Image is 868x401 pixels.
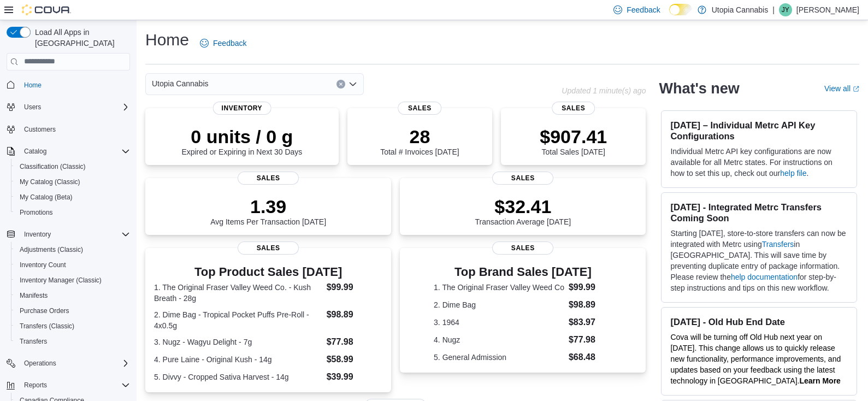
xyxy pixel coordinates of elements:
p: 1.39 [210,196,326,217]
button: Inventory [2,227,134,242]
span: Classification (Classic) [15,160,130,173]
span: Sales [552,102,595,115]
a: help file [780,169,806,178]
dd: $58.99 [327,353,383,366]
span: Transfers (Classic) [20,322,74,331]
span: Adjustments (Classic) [15,243,130,256]
span: Inventory Count [15,258,130,272]
dt: 5. General Admission [434,352,564,363]
dt: 3. Nugz - Wagyu Delight - 7g [154,337,322,347]
dd: $83.97 [569,316,612,329]
a: View allExternal link [824,84,859,93]
span: Operations [24,359,56,368]
dt: 3. 1964 [434,317,564,328]
p: Utopia Cannabis [712,3,769,16]
dd: $98.89 [327,308,383,321]
span: Feedback [213,38,246,49]
span: Sales [398,102,442,115]
span: Reports [24,381,47,390]
h2: What's new [659,80,739,97]
a: Home [20,79,46,92]
span: Promotions [15,206,130,219]
dt: 2. Dime Bag [434,299,564,310]
span: Manifests [20,291,48,300]
a: My Catalog (Beta) [15,191,77,204]
a: Inventory Manager (Classic) [15,274,106,287]
dd: $99.99 [569,281,612,294]
button: Clear input [336,80,345,89]
input: Dark Mode [669,4,692,15]
a: Purchase Orders [15,304,74,317]
a: Manifests [15,289,52,302]
a: Customers [20,123,60,136]
img: Cova [22,4,71,15]
h1: Home [145,29,189,51]
svg: External link [853,86,859,92]
span: Home [20,78,130,92]
span: Operations [20,357,130,370]
span: Inventory [24,230,51,239]
button: Reports [20,379,51,392]
button: My Catalog (Beta) [11,190,134,205]
div: Total # Invoices [DATE] [380,126,459,156]
button: Transfers [11,334,134,349]
button: Transfers (Classic) [11,319,134,334]
span: Home [24,81,42,90]
button: Operations [2,356,134,371]
span: Reports [20,379,130,392]
span: Cova will be turning off Old Hub next year on [DATE]. This change allows us to quickly release ne... [670,333,841,385]
button: Operations [20,357,61,370]
dd: $77.98 [569,333,612,346]
p: $907.41 [540,126,607,148]
h3: [DATE] - Old Hub End Date [670,316,848,327]
span: Users [24,103,41,111]
div: Jason Yoo [779,3,792,16]
dt: 4. Nugz [434,334,564,345]
button: Reports [2,378,134,393]
button: Users [20,101,45,114]
h3: [DATE] - Integrated Metrc Transfers Coming Soon [670,202,848,223]
a: My Catalog (Classic) [15,175,85,188]
p: 28 [380,126,459,148]
p: Updated 1 minute(s) ago [562,86,646,95]
dd: $39.99 [327,370,383,384]
button: Catalog [2,144,134,159]
span: Purchase Orders [15,304,130,317]
button: My Catalog (Classic) [11,174,134,190]
span: My Catalog (Beta) [20,193,73,202]
span: Transfers (Classic) [15,320,130,333]
span: My Catalog (Classic) [15,175,130,188]
span: Purchase Orders [20,306,69,315]
span: Catalog [24,147,46,156]
span: Inventory Manager (Classic) [15,274,130,287]
span: Sales [492,241,553,255]
span: Customers [24,125,56,134]
div: Total Sales [DATE] [540,126,607,156]
span: Sales [492,172,553,185]
span: Transfers [20,337,47,346]
button: Users [2,99,134,115]
button: Catalog [20,145,51,158]
a: Learn More [799,376,840,385]
dd: $77.98 [327,335,383,349]
span: Load All Apps in [GEOGRAPHIC_DATA] [31,27,130,49]
button: Classification (Classic) [11,159,134,174]
span: Sales [238,241,299,255]
span: My Catalog (Classic) [20,178,80,186]
a: Feedback [196,32,251,54]
span: Customers [20,122,130,136]
button: Inventory [20,228,55,241]
p: | [772,3,775,16]
span: Promotions [20,208,53,217]
button: Inventory Count [11,257,134,273]
a: Adjustments (Classic) [15,243,87,256]
span: Users [20,101,130,114]
dt: 2. Dime Bag - Tropical Pocket Puffs Pre-Roll - 4x0.5g [154,309,322,331]
span: Feedback [627,4,660,15]
span: Catalog [20,145,130,158]
p: Individual Metrc API key configurations are now available for all Metrc states. For instructions ... [670,146,848,179]
span: Inventory [20,228,130,241]
div: Expired or Expiring in Next 30 Days [181,126,302,156]
span: Classification (Classic) [20,162,86,171]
